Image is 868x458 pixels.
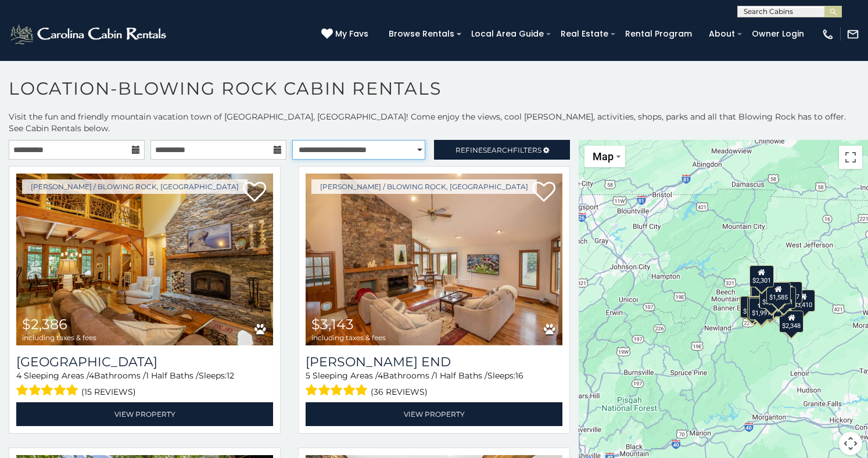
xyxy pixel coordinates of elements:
span: 4 [89,370,94,381]
span: 16 [515,370,523,381]
div: $2,709 [740,295,765,318]
span: 12 [227,370,234,381]
span: $2,386 [22,316,67,333]
a: Local Area Guide [465,25,550,43]
div: Sleeping Areas / Bathrooms / Sleeps: [306,370,562,399]
a: [GEOGRAPHIC_DATA] [16,354,273,370]
div: $2,301 [749,265,774,287]
button: Toggle fullscreen view [839,146,862,169]
a: Moss End $3,143 including taxes & fees [306,174,562,345]
a: Owner Login [746,25,810,43]
span: (36 reviews) [371,384,428,399]
span: Search [483,146,513,154]
div: $2,348 [779,310,804,332]
img: Moss End [306,174,562,345]
a: RefineSearchFilters [434,140,570,160]
span: My Favs [335,28,368,40]
div: Sleeping Areas / Bathrooms / Sleeps: [16,370,273,399]
a: Real Estate [555,25,614,43]
div: $3,410 [791,290,815,312]
div: $1,585 [766,282,791,304]
span: including taxes & fees [311,334,386,341]
span: including taxes & fees [22,334,96,341]
h3: Moss End [306,354,562,370]
img: White-1-2.png [9,23,170,46]
div: $1,252 [747,296,772,318]
button: Change map style [584,146,625,167]
span: Map [593,150,614,163]
span: 4 [16,370,21,381]
span: 5 [306,370,310,381]
div: $2,429 [749,298,774,320]
a: View Property [306,402,562,426]
a: [PERSON_NAME] / Blowing Rock, [GEOGRAPHIC_DATA] [311,179,537,194]
h3: Mountain Song Lodge [16,354,273,370]
span: 1 Half Baths / [146,370,199,381]
span: $3,143 [311,316,354,333]
div: $1,991 [749,297,773,319]
a: [PERSON_NAME] / Blowing Rock, [GEOGRAPHIC_DATA] [22,179,248,194]
button: Map camera controls [839,432,862,455]
span: 1 Half Baths / [435,370,487,381]
span: Refine Filters [455,146,541,154]
a: Rental Program [619,25,698,43]
a: Add to favorites [532,181,555,205]
span: 4 [378,370,383,381]
img: Mountain Song Lodge [16,174,273,345]
div: $2,333 [759,287,784,309]
div: $4,315 [751,283,776,305]
a: My Favs [321,28,371,41]
span: (15 reviews) [81,384,136,399]
a: Add to favorites [243,181,266,205]
img: mail-regular-white.png [847,28,859,41]
a: View Property [16,402,273,426]
a: Browse Rentals [383,25,460,43]
a: Mountain Song Lodge $2,386 including taxes & fees [16,174,273,345]
a: [PERSON_NAME] End [306,354,562,370]
img: phone-regular-white.png [822,28,834,41]
a: About [703,25,741,43]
